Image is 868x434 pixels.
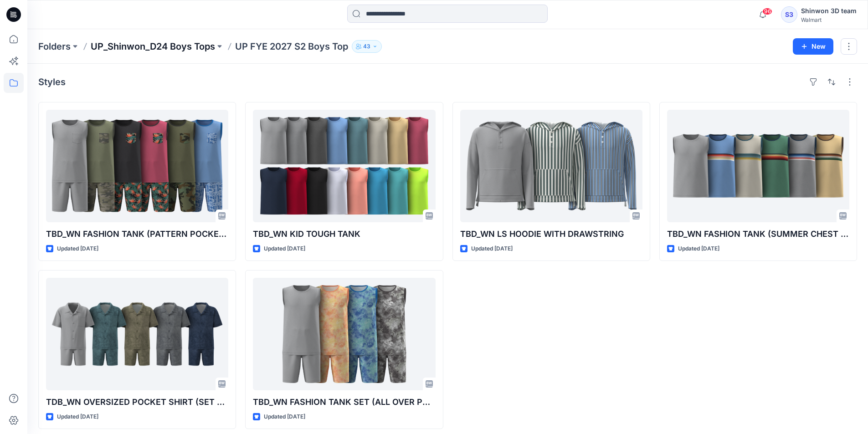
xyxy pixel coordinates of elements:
[46,396,228,408] p: TDB_WN OVERSIZED POCKET SHIRT (SET W.SHORTER SHORTS)
[678,244,719,254] p: Updated [DATE]
[46,228,228,240] p: TBD_WN FASHION TANK (PATTERN POCKET CONTR BINDING)
[264,244,305,254] p: Updated [DATE]
[352,40,382,53] button: 43
[253,396,435,408] p: TBD_WN FASHION TANK SET (ALL OVER PRINTS)
[253,228,435,240] p: TBD_WN KID TOUGH TANK
[253,110,435,222] a: TBD_WN KID TOUGH TANK
[264,412,305,422] p: Updated [DATE]
[253,278,435,390] a: TBD_WN FASHION TANK SET (ALL OVER PRINTS)
[57,412,98,422] p: Updated [DATE]
[667,228,849,240] p: TBD_WN FASHION TANK (SUMMER CHEST STRIPE)
[801,5,857,16] div: Shinwon 3D team
[460,110,642,222] a: TBD_WN LS HOODIE WITH DRAWSTRING
[235,40,348,53] p: UP FYE 2027 S2 Boys Top
[793,38,833,55] button: New
[46,110,228,222] a: TBD_WN FASHION TANK (PATTERN POCKET CONTR BINDING)
[460,228,642,240] p: TBD_WN LS HOODIE WITH DRAWSTRING
[471,244,513,254] p: Updated [DATE]
[363,41,370,51] p: 43
[38,40,71,53] a: Folders
[781,6,797,23] div: S3
[91,40,215,53] a: UP_Shinwon_D24 Boys Tops
[57,244,98,254] p: Updated [DATE]
[762,8,772,15] span: 96
[667,110,849,222] a: TBD_WN FASHION TANK (SUMMER CHEST STRIPE)
[46,278,228,390] a: TDB_WN OVERSIZED POCKET SHIRT (SET W.SHORTER SHORTS)
[801,16,857,23] div: Walmart
[38,77,66,87] h4: Styles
